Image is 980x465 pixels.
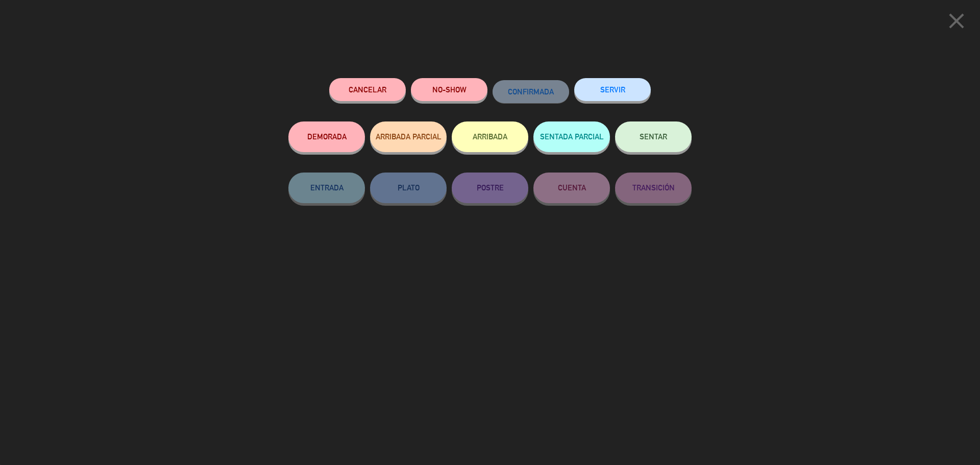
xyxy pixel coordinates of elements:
button: CUENTA [533,173,610,203]
span: ARRIBADA PARCIAL [376,132,442,141]
button: close [941,8,972,38]
span: CONFIRMADA [508,87,554,96]
button: ENTRADA [288,173,365,203]
button: TRANSICIÓN [615,173,692,203]
button: ARRIBADA PARCIAL [370,121,447,152]
button: Cancelar [329,78,406,101]
button: CONFIRMADA [493,80,569,103]
button: NO-SHOW [411,78,487,101]
button: SERVIR [574,78,651,101]
button: ARRIBADA [452,121,528,152]
button: POSTRE [452,173,528,203]
i: close [944,8,969,34]
button: SENTADA PARCIAL [533,121,610,152]
button: SENTAR [615,121,692,152]
button: DEMORADA [288,121,365,152]
span: SENTAR [640,132,667,141]
button: PLATO [370,173,447,203]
